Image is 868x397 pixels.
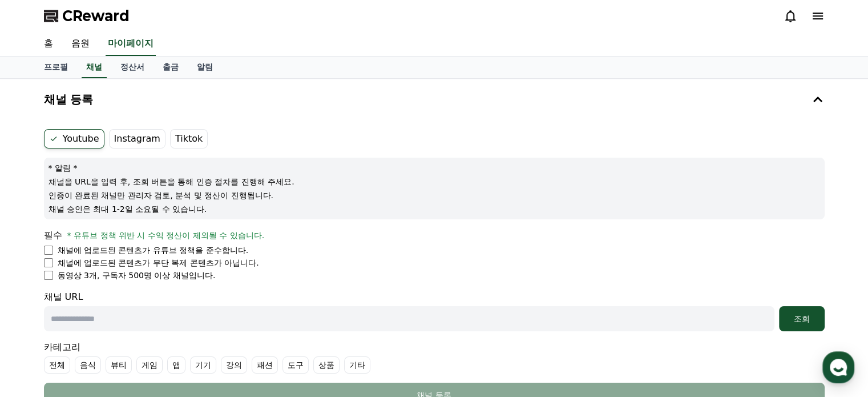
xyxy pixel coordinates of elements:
[44,290,825,331] div: 채널 URL
[167,356,185,374] label: 앱
[58,257,259,268] p: 채널에 업로드된 콘텐츠가 무단 복제 콘텐츠가 아닙니다.
[75,302,147,331] a: 대화
[67,231,265,240] span: * 유튜브 정책 위반 시 수익 정산이 제외될 수 있습니다.
[190,356,216,374] label: 기기
[35,32,62,56] a: 홈
[282,356,309,374] label: 도구
[49,190,820,201] p: 인증이 완료된 채널만 관리자 검토, 분석 및 정산이 진행됩니다.
[106,32,156,56] a: 마이페이지
[784,313,820,324] div: 조회
[36,319,43,328] span: 홈
[35,57,77,78] a: 프로필
[111,57,154,78] a: 정산서
[44,356,70,374] label: 전체
[44,7,130,25] a: CReward
[176,319,190,328] span: 설정
[221,356,247,374] label: 강의
[344,356,370,374] label: 기타
[109,129,165,149] label: Instagram
[44,230,62,240] span: 필수
[313,356,340,374] label: 상품
[154,57,188,78] a: 출금
[39,83,829,115] button: 채널 등록
[44,93,94,106] h4: 채널 등록
[49,176,820,187] p: 채널을 URL을 입력 후, 조회 버튼을 통해 인증 절차를 진행해 주세요.
[82,57,107,78] a: 채널
[106,356,132,374] label: 뷰티
[75,356,101,374] label: 음식
[136,356,163,374] label: 게임
[62,32,99,56] a: 음원
[49,203,820,215] p: 채널 승인은 최대 1-2일 소요될 수 있습니다.
[779,306,825,331] button: 조회
[147,302,219,331] a: 설정
[170,129,208,149] label: Tiktok
[188,57,222,78] a: 알림
[252,356,278,374] label: 패션
[3,302,75,331] a: 홈
[58,244,249,256] p: 채널에 업로드된 콘텐츠가 유튜브 정책을 준수합니다.
[62,7,130,25] span: CReward
[44,340,825,374] div: 카테고리
[58,270,216,281] p: 동영상 3개, 구독자 500명 이상 채널입니다.
[44,129,104,149] label: Youtube
[104,320,118,329] span: 대화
